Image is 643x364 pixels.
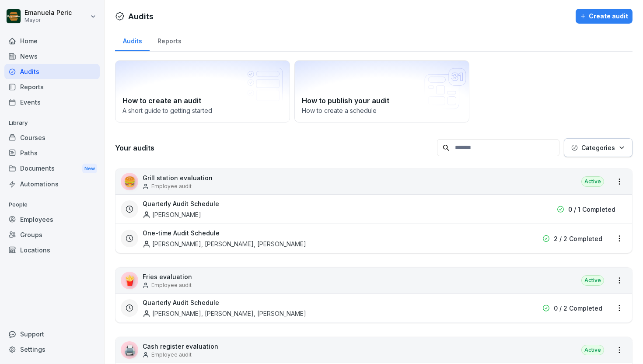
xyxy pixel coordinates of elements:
a: Audits [4,64,100,79]
font: Events [20,98,41,106]
a: Groups [4,227,100,242]
font: Settings [20,346,45,353]
font: A short guide to getting started [122,107,212,114]
font: Fries evaluation [143,273,192,280]
a: How to publish your auditHow to create a schedule [294,60,469,122]
font: [PERSON_NAME], [PERSON_NAME], [PERSON_NAME] [152,310,306,317]
a: Employees [4,212,100,227]
font: Emanuela [24,9,55,16]
font: Documents [20,164,55,172]
button: Categories [564,138,633,157]
font: Grill station evaluation [143,174,213,182]
a: Reports [4,79,100,94]
font: Active [584,346,601,353]
font: Categories [581,144,615,151]
font: How to create an audit [122,96,201,105]
font: Support [20,330,44,338]
a: News [4,49,100,64]
font: New [84,165,95,171]
font: Active [584,277,601,283]
font: [PERSON_NAME] [152,211,201,218]
font: [PERSON_NAME], [PERSON_NAME], [PERSON_NAME] [152,240,306,248]
button: Create audit [576,9,633,24]
font: Groups [20,231,42,238]
font: News [20,52,38,60]
font: Employees [20,216,53,223]
a: DocumentsNew [4,161,100,177]
a: Locations [4,242,100,258]
font: Peric [56,9,72,16]
font: Audits [20,68,39,75]
a: How to create an auditA short guide to getting started [115,60,290,122]
font: Employee audit [151,183,192,189]
font: One-time Audit Schedule [143,229,220,237]
font: Locations [20,246,50,254]
font: Automations [20,180,59,188]
a: Paths [4,145,100,161]
font: 🍟 [124,275,136,286]
font: 0 / 2 Completed [554,304,602,312]
font: Audits [128,12,154,21]
font: Active [584,178,601,185]
font: Your audits [115,143,154,152]
a: Courses [4,130,100,145]
font: 0 / 1 Completed [568,206,615,213]
font: 🍔 [124,176,136,187]
font: Home [20,37,38,45]
font: How to publish your audit [302,96,389,105]
font: Reports [157,37,182,45]
a: Settings [4,342,100,357]
font: Create audit [589,12,628,20]
font: Library [9,119,28,126]
font: 🖨️ [124,344,136,356]
font: 2 / 2 Completed [554,235,602,242]
font: Reports [20,83,44,91]
font: Quarterly Audit Schedule [143,200,219,207]
font: Employee audit [151,351,192,358]
a: Automations [4,176,100,192]
a: Audits [115,29,150,51]
font: Courses [20,134,45,141]
font: Mayor [24,17,41,23]
font: Employee audit [151,282,192,288]
a: Reports [150,29,189,51]
font: Paths [20,149,38,157]
font: Quarterly Audit Schedule [143,299,219,306]
a: Events [4,94,100,110]
font: Cash register evaluation [143,343,218,350]
font: People [9,201,28,208]
font: How to create a schedule [302,107,377,114]
font: Audits [123,37,142,45]
a: Home [4,33,100,49]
